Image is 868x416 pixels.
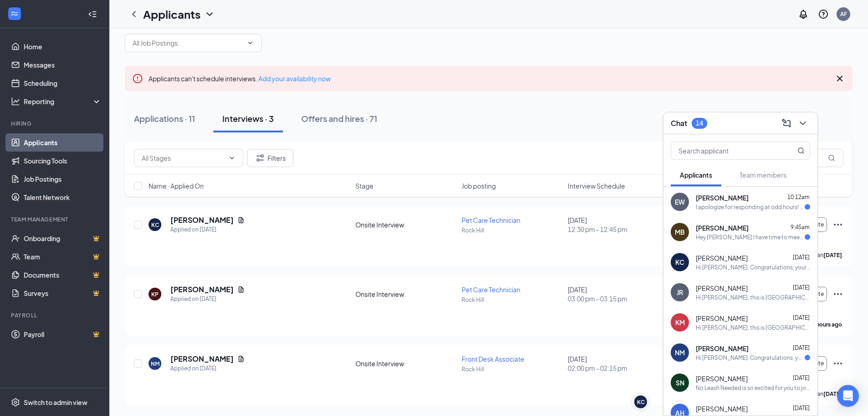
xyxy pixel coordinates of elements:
div: Hi [PERSON_NAME]. Congratulations, your meeting with No Leash Needed for Front Desk Associate at ... [696,354,805,362]
h3: Chat [671,118,687,128]
div: Onsite Interview [355,359,456,368]
svg: Error [132,73,143,84]
svg: ComposeMessage [781,118,792,129]
div: SN [676,378,684,387]
span: 12:30 pm - 12:45 pm [568,225,668,234]
a: TeamCrown [24,247,102,266]
button: Filter Filters [247,149,293,167]
p: Rock Hill [462,365,562,373]
input: All Job Postings [133,38,243,48]
div: NM [675,348,685,357]
b: [DATE] [823,252,842,258]
svg: Ellipses [832,358,843,369]
div: Onsite Interview [355,290,456,299]
b: [DATE] [823,390,842,397]
svg: Settings [11,398,20,407]
span: [PERSON_NAME] [696,253,748,263]
div: Applied on [DATE] [170,364,245,373]
svg: ChevronDown [228,154,236,162]
h1: Applicants [143,6,200,22]
span: Name · Applied On [149,181,204,190]
span: [DATE] [793,284,810,291]
span: [DATE] [793,314,810,321]
div: Hi [PERSON_NAME], this is [GEOGRAPHIC_DATA], the resort manager with NLN in [GEOGRAPHIC_DATA]. I ... [696,324,810,332]
div: Offers and hires · 71 [301,113,377,124]
a: Job Postings [24,170,102,188]
svg: ChevronDown [797,118,808,129]
button: ComposeMessage [779,116,794,131]
div: Hiring [11,120,100,127]
span: [PERSON_NAME] [696,404,748,413]
a: Home [24,37,102,56]
span: Pet Care Technician [462,285,520,294]
div: KC [151,221,159,229]
div: [DATE] [568,354,668,373]
span: 10:12am [787,194,810,200]
span: [DATE] [793,344,810,351]
h5: [PERSON_NAME] [170,215,234,225]
div: Applied on [DATE] [170,225,245,234]
svg: ChevronDown [247,39,254,47]
div: EW [675,197,685,206]
span: [DATE] [793,405,810,411]
a: OnboardingCrown [24,229,102,247]
span: [PERSON_NAME] [696,284,748,293]
a: PayrollCrown [24,325,102,343]
p: Rock Hill [462,226,562,234]
a: Messages [24,56,102,74]
div: Onsite Interview [355,220,456,229]
div: Hi [PERSON_NAME], this is [GEOGRAPHIC_DATA], the resort manager with NLN in [GEOGRAPHIC_DATA]. I ... [696,294,810,301]
div: KM [675,318,685,327]
div: Switch to admin view [24,398,87,407]
svg: MagnifyingGlass [797,147,805,154]
div: Applied on [DATE] [170,295,245,304]
button: ChevronDown [796,116,810,131]
div: Applications · 11 [134,113,195,124]
input: All Stages [142,153,225,163]
a: SurveysCrown [24,284,102,302]
div: No Leash Needed is so excited for you to join our team! Do you know anyone else who might be inte... [696,384,810,392]
svg: Ellipses [832,289,843,300]
div: Hi [PERSON_NAME]. Congratulations, your meeting with No Leash Needed for Pet Care Technician at [... [696,263,810,271]
a: Scheduling [24,74,102,92]
a: DocumentsCrown [24,266,102,284]
div: Payroll [11,311,100,319]
span: [PERSON_NAME] [696,344,749,353]
span: Interview Schedule [568,181,625,190]
svg: WorkstreamLogo [10,9,19,18]
span: [PERSON_NAME] [696,314,748,323]
input: Search applicant [671,142,779,159]
svg: ChevronDown [204,9,215,20]
svg: QuestionInfo [818,9,829,20]
b: 19 hours ago [809,321,842,328]
span: 9:45am [791,224,810,231]
svg: MagnifyingGlass [828,154,835,162]
span: [PERSON_NAME] [696,193,749,202]
svg: Filter [255,153,266,163]
span: Team members [740,171,786,179]
span: Applicants [680,171,712,179]
svg: Analysis [11,97,20,106]
div: KP [151,290,159,298]
span: [DATE] [793,374,810,381]
svg: Document [237,216,245,224]
span: 03:00 pm - 03:15 pm [568,294,668,303]
a: Add your availability now [258,74,331,83]
svg: Document [237,355,245,363]
svg: Ellipses [832,219,843,230]
svg: ChevronLeft [128,9,139,20]
div: NM [151,360,159,368]
div: Interviews · 3 [222,113,274,124]
div: [DATE] [568,216,668,234]
svg: Cross [834,73,845,84]
span: Applicants can't schedule interviews. [149,74,331,83]
div: I apologize for responding at odd hours! Do you have any locations closer to [PERSON_NAME]? [696,203,805,211]
svg: Notifications [798,9,809,20]
h5: [PERSON_NAME] [170,284,234,295]
a: Applicants [24,133,102,152]
div: Reporting [24,97,102,106]
span: Front Desk Associate [462,355,524,363]
span: 02:00 pm - 02:15 pm [568,363,668,373]
div: JR [677,288,683,297]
